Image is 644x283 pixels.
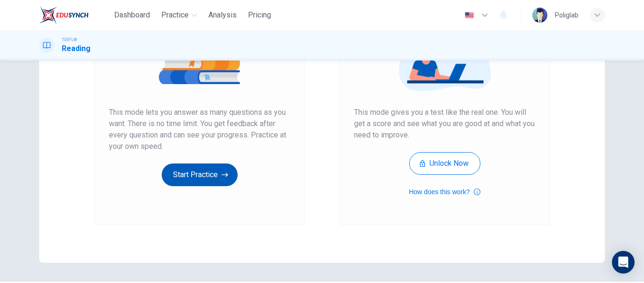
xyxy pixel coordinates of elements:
[157,7,201,24] button: Practice
[208,9,237,21] span: Analysis
[612,251,635,274] div: Open Intercom Messenger
[555,9,578,21] div: Poliglab
[110,7,154,24] button: Dashboard
[244,7,275,24] button: Pricing
[114,9,150,21] span: Dashboard
[109,107,290,152] span: This mode lets you answer as many questions as you want. There is no time limit. You get feedback...
[62,36,77,43] span: TOEFL®
[162,163,238,186] button: Start Practice
[248,9,271,21] span: Pricing
[205,7,240,24] button: Analysis
[409,152,480,175] button: Unlock Now
[39,6,89,25] img: EduSynch logo
[161,9,189,21] span: Practice
[532,8,547,23] img: Profile picture
[354,107,535,141] span: This mode gives you a test like the real one. You will get a score and see what you are good at a...
[62,43,91,54] h1: Reading
[39,6,110,25] a: EduSynch logo
[463,12,475,19] img: en
[409,186,480,197] button: How does this work?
